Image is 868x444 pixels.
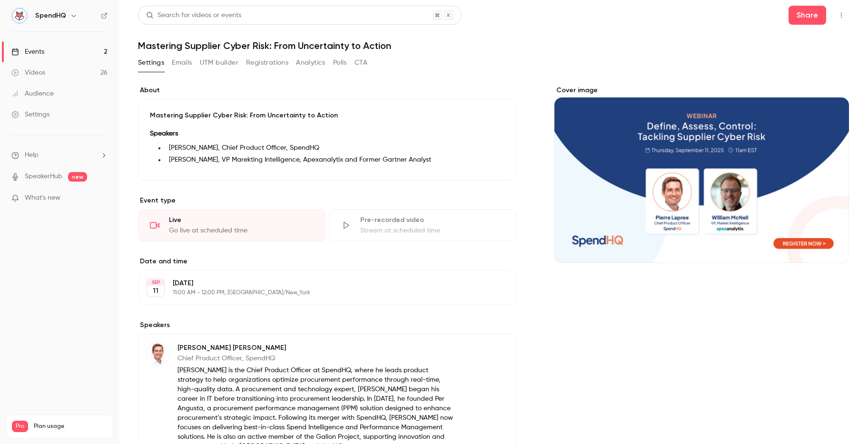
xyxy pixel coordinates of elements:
[25,193,60,203] span: What's new
[147,342,169,365] img: Pierre Laprée
[12,421,28,432] span: Pro
[178,354,454,363] p: Chief Product Officer, SpendHQ
[34,423,107,430] span: Plan usage
[333,55,347,70] button: Polls
[146,10,241,20] div: Search for videos or events
[11,47,44,57] div: Events
[165,143,504,153] li: [PERSON_NAME], Chief Product Officer, SpendHQ
[173,279,466,288] p: [DATE]
[178,343,454,353] p: [PERSON_NAME] [PERSON_NAME]
[138,40,849,51] h1: Mastering Supplier Cyber Risk: From Uncertainty to Action
[169,226,314,235] div: Go live at scheduled time
[138,320,516,330] label: Speakers
[11,68,45,77] div: Videos
[360,215,505,225] div: Pre-recorded video
[138,257,516,266] label: Date and time
[25,150,39,160] span: Help
[789,6,826,25] button: Share
[68,172,87,182] span: new
[138,86,516,95] label: About
[165,155,504,165] li: [PERSON_NAME], VP Marekting Intelligence, Apexanalytix and Former Gartner Analyst
[554,86,849,263] section: Cover image
[172,55,192,70] button: Emails
[246,55,288,70] button: Registrations
[138,55,164,70] button: Settings
[147,279,164,286] div: SEP
[11,89,54,98] div: Audience
[173,289,466,297] p: 11:00 AM - 12:00 PM, [GEOGRAPHIC_DATA]/New_York
[200,55,238,70] button: UTM builder
[138,209,325,241] div: LiveGo live at scheduled time
[296,55,325,70] button: Analytics
[169,215,314,225] div: Live
[138,196,516,205] p: Event type
[25,172,62,182] a: SpeakerHub
[329,209,517,241] div: Pre-recorded videoStream at scheduled time
[11,150,108,160] li: help-dropdown-opener
[554,86,849,95] label: Cover image
[150,111,504,120] p: Mastering Supplier Cyber Risk: From Uncertainty to Action
[355,55,367,70] button: CTA
[12,8,27,23] img: SpendHQ
[150,130,178,137] strong: Speakers
[360,226,505,235] div: Stream at scheduled time
[153,286,158,296] p: 11
[35,11,66,20] h6: SpendHQ
[11,110,49,119] div: Settings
